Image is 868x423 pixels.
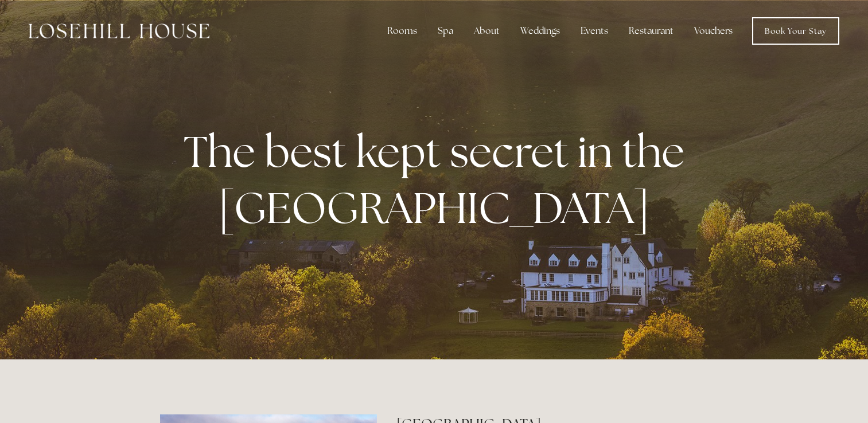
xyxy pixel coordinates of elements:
div: Weddings [511,19,569,42]
strong: The best kept secret in the [GEOGRAPHIC_DATA] [184,123,694,236]
a: Vouchers [685,19,742,42]
div: Rooms [378,19,426,42]
div: Events [571,19,617,42]
div: About [465,19,509,42]
a: Book Your Stay [752,17,839,45]
img: Losehill House [29,23,209,38]
div: Restaurant [620,19,683,42]
div: Spa [429,19,462,42]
